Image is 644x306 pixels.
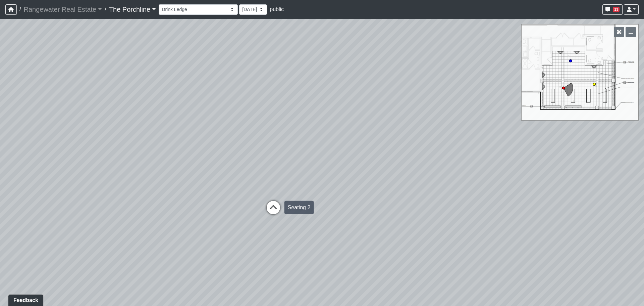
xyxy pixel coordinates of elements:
div: Seating 2 [284,201,314,214]
span: public [270,6,284,12]
span: / [17,3,23,16]
button: 13 [602,4,623,15]
a: The Porchline [109,3,156,16]
iframe: Ybug feedback widget [5,293,45,306]
span: 13 [613,7,620,12]
a: Rangewater Real Estate [23,3,102,16]
span: / [102,3,109,16]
